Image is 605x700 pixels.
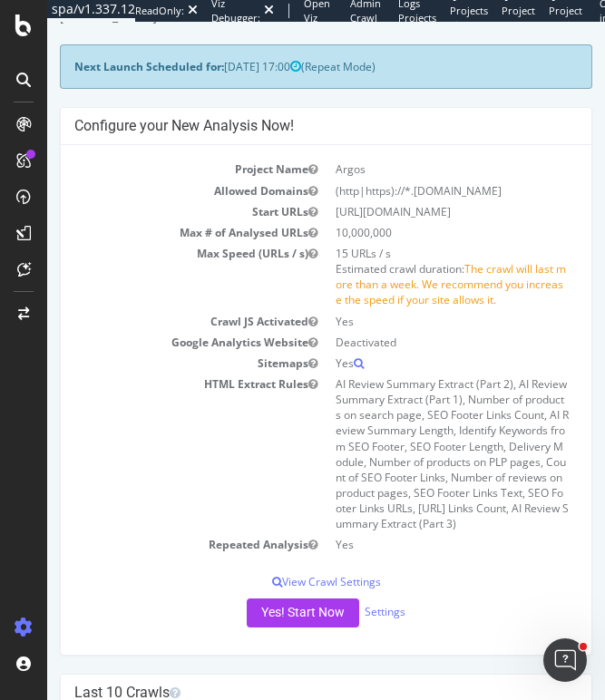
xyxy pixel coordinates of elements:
td: Yes [279,331,532,352]
iframe: To enrich screen reader interactions, please activate Accessibility in Grammarly extension settings [47,22,605,700]
td: Repeated Analysis [27,512,279,533]
td: Project Name [27,137,279,158]
span: Project Page [502,4,535,32]
a: Settings [317,582,358,598]
span: Projects List [450,4,488,32]
td: Deactivated [279,310,532,331]
p: View Crawl Settings [27,552,531,568]
td: 15 URLs / s Estimated crawl duration: [279,221,532,289]
span: The crawl will last more than a week. We recommend you increase the speed if your site allows it. [288,239,519,286]
h4: Last 10 Crawls [27,662,531,680]
td: (http|https)://*.[DOMAIN_NAME] [279,159,532,180]
button: Yes! Start Now [200,577,312,606]
td: Yes [279,512,532,533]
td: 10,000,000 [279,200,532,221]
td: Google Analytics Website [27,310,279,331]
span: [DATE] 17:00 [177,37,254,53]
td: [URL][DOMAIN_NAME] [279,180,532,200]
td: Argos [279,137,532,158]
td: HTML Extract Rules [27,352,279,512]
td: Max # of Analysed URLs [27,200,279,221]
td: Sitemaps [27,331,279,352]
h4: Configure your New Analysis Now! [27,95,531,113]
td: Crawl JS Activated [27,289,279,310]
div: ReadOnly: [135,4,184,18]
iframe: Intercom live chat [543,638,587,682]
td: Yes [279,289,532,310]
td: Allowed Domains [27,159,279,180]
td: Start URLs [27,180,279,200]
td: AI Review Summary Extract (Part 2), AI Review Summary Extract (Part 1), Number of products on sea... [279,352,532,512]
span: Project Settings [549,4,586,32]
td: Max Speed (URLs / s) [27,221,279,289]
